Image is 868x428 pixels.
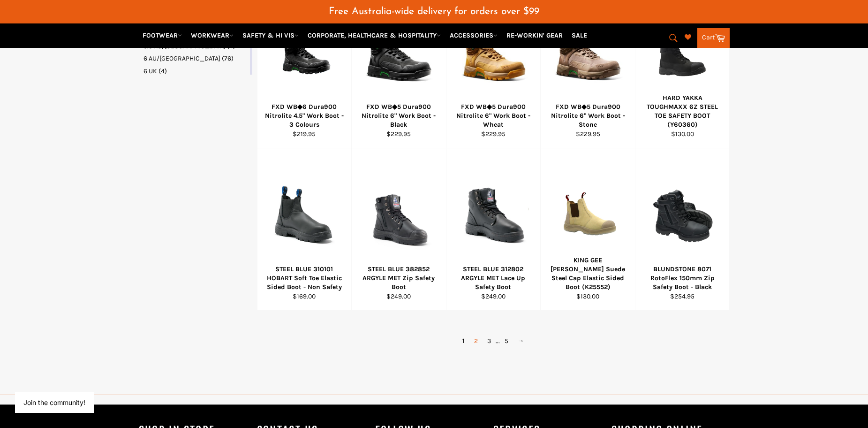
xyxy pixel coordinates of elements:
div: KING GEE [PERSON_NAME] Suede Steel Cap Elastic Sided Boot (K25552) [547,256,629,292]
a: KING GEE Wills Suede Steel Cap Elastic Sided Boot (K25552)KING GEE [PERSON_NAME] Suede Steel Cap ... [540,148,635,311]
a: SAFETY & HI VIS [239,27,302,44]
span: Free Australia-wide delivery for orders over $99 [329,7,539,16]
a: SALE [568,27,591,44]
a: STEEL BLUE 310101 HOBART Soft Toe Elastic Sided Boot - Non SafetySTEEL BLUE 310101 HOBART Soft To... [257,148,352,311]
div: HARD YAKKA TOUGHMAXX 6Z STEEL TOE SAFETY BOOT (Y60360) [641,93,724,130]
a: Cart [697,28,730,48]
span: 6 UK [143,67,157,75]
div: STEEL BLUE 382852 ARGYLE MET Zip Safety Boot [358,265,440,292]
a: ACCESSORIES [446,27,501,44]
button: Join the community! [23,398,85,406]
a: 6 UK [143,67,248,76]
a: STEEL BLUE 312802 ARGYLE MET Lace Up Safety BootSTEEL BLUE 312802 ARGYLE MET Lace Up Safety Boot$... [446,148,541,311]
span: (76) [222,54,234,62]
a: FOOTWEAR [139,27,186,44]
a: 3 [483,334,496,348]
div: FXD WB◆6 Dura900 Nitrolite 4.5" Work Boot - 3 Colours [263,102,346,130]
div: FXD WB◆5 Dura900 Nitrolite 6" Work Boot - Stone [547,102,629,130]
span: ... [496,337,500,345]
a: 5 [500,334,513,348]
a: BLUNDSTONE 8071 RotoFlex 150mm Zip Safety Boot - BlackBLUNDSTONE 8071 RotoFlex 150mm Zip Safety B... [635,148,730,311]
span: 6 AU/[GEOGRAPHIC_DATA] [143,54,220,62]
span: (4) [159,67,167,75]
div: BLUNDSTONE 8071 RotoFlex 150mm Zip Safety Boot - Black [641,265,724,292]
a: 2 [469,334,483,348]
a: WORKWEAR [187,27,237,44]
a: → [513,334,529,348]
div: FXD WB◆5 Dura900 Nitrolite 6" Work Boot - Black [358,102,440,130]
a: 6 AU/UK [143,54,248,63]
span: 1 [458,334,469,348]
a: RE-WORKIN' GEAR [503,27,566,44]
a: CORPORATE, HEALTHCARE & HOSPITALITY [304,27,445,44]
div: STEEL BLUE 312802 ARGYLE MET Lace Up Safety Boot [452,265,535,292]
a: STEEL BLUE 382852 ARGYLE MET Zip Safety BootSTEEL BLUE 382852 ARGYLE MET Zip Safety Boot$249.00 [351,148,446,311]
div: STEEL BLUE 310101 HOBART Soft Toe Elastic Sided Boot - Non Safety [263,265,346,292]
div: FXD WB◆5 Dura900 Nitrolite 6" Work Boot - Wheat [452,102,535,130]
